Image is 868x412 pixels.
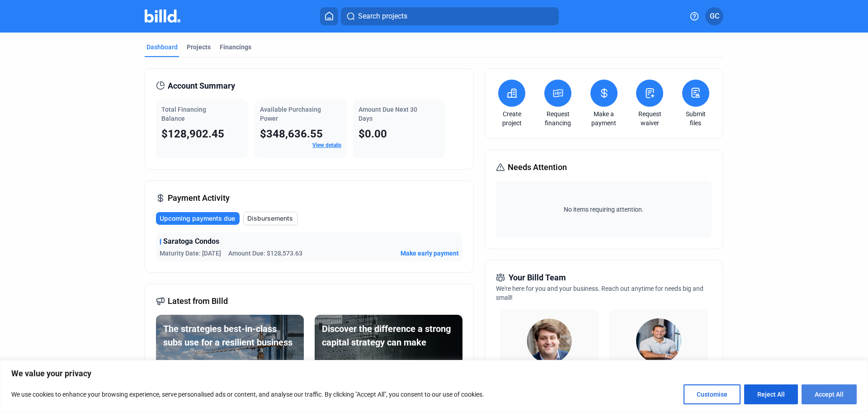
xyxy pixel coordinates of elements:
button: Accept All [802,384,857,404]
span: Disbursements [247,214,293,223]
button: Upcoming payments due [156,212,240,225]
button: Reject All [744,384,798,404]
img: Relationship Manager [527,318,572,364]
div: Discover the difference a strong capital strategy can make [322,322,455,349]
a: View details [312,142,341,148]
p: We use cookies to enhance your browsing experience, serve personalised ads or content, and analys... [11,389,484,400]
div: Financings [220,43,251,52]
span: Total Financing Balance [161,106,206,122]
a: Create project [496,109,528,128]
span: Account Summary [168,80,235,92]
img: Territory Manager [636,318,681,364]
button: Make early payment [401,249,459,258]
img: Billd Company Logo [145,9,180,23]
button: GC [705,7,723,25]
button: Disbursements [243,212,298,225]
span: Your Billd Team [509,271,566,284]
span: Upcoming payments due [160,214,235,223]
a: Request waiver [634,109,665,128]
span: Needs Attention [508,161,567,174]
p: We value your privacy [11,368,857,379]
span: Amount Due Next 30 Days [359,106,417,122]
div: Projects [187,43,211,52]
span: GC [710,11,719,22]
span: No items requiring attention. [500,205,708,214]
span: Maturity Date: [DATE] [160,249,221,258]
span: $0.00 [359,128,387,140]
span: $348,636.55 [260,128,323,140]
span: We're here for you and your business. Reach out anytime for needs big and small! [496,285,703,301]
span: Saratoga Condos [163,236,219,247]
span: Available Purchasing Power [260,106,321,122]
a: Request financing [542,109,574,128]
div: Dashboard [146,43,178,52]
span: Search projects [358,11,407,22]
span: Latest from Billd [168,295,228,308]
button: Search projects [341,7,559,25]
span: Payment Activity [168,192,230,204]
span: Amount Due: $128,573.63 [228,249,302,258]
a: Make a payment [588,109,620,128]
span: $128,902.45 [161,128,224,140]
div: The strategies best-in-class subs use for a resilient business [163,322,297,349]
button: Customise [684,384,741,404]
a: Submit files [680,109,712,128]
